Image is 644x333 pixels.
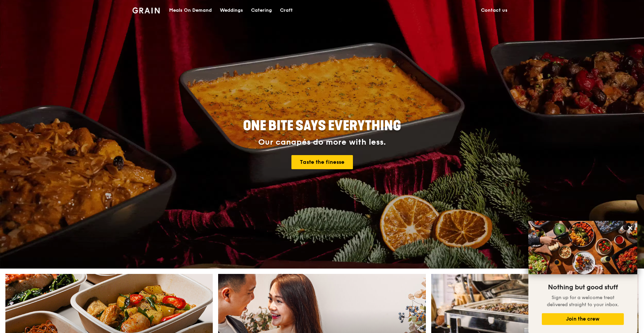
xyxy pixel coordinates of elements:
div: Our canapés do more with less. [201,138,443,147]
button: Join the crew [542,313,624,325]
button: Close [625,223,636,233]
span: Sign up for a welcome treat delivered straight to your inbox. [547,295,619,307]
img: DSC07876-Edit02-Large.jpeg [528,221,637,274]
a: Craft [276,0,297,20]
span: ONE BITE SAYS EVERYTHING [243,118,401,134]
a: Weddings [216,0,247,20]
span: Nothing but good stuff [548,283,618,291]
div: Meals On Demand [169,0,212,20]
div: Weddings [220,0,243,20]
div: Catering [251,0,272,20]
img: Grain [132,7,160,13]
div: Craft [280,0,293,20]
a: Catering [247,0,276,20]
a: Contact us [477,0,512,20]
a: Taste the finesse [291,155,353,169]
